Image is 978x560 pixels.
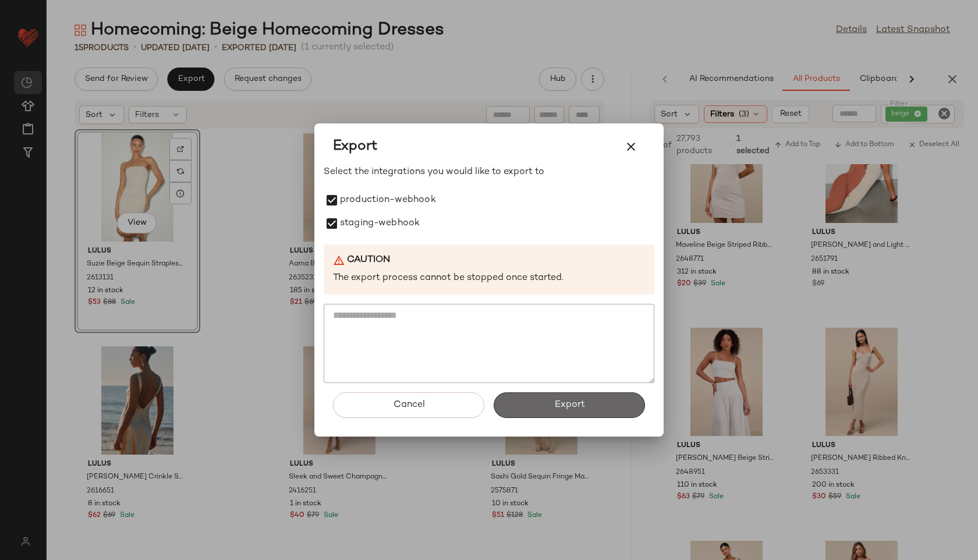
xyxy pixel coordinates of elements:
p: The export process cannot be stopped once started. [333,272,645,285]
p: Select the integrations you would like to export to [324,165,654,179]
span: Export [554,399,584,410]
button: Export [494,392,645,418]
label: production-webhook [340,189,436,212]
button: Cancel [333,392,484,418]
span: Cancel [392,399,424,410]
b: Caution [347,254,390,267]
label: staging-webhook [340,212,420,235]
span: Export [333,137,377,156]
